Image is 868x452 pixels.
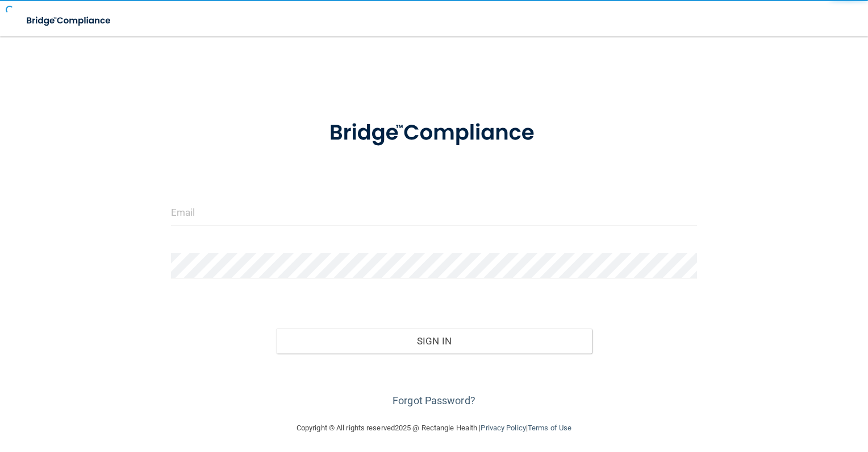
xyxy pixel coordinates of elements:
img: bridge_compliance_login_screen.278c3ca4.svg [17,9,122,32]
a: Privacy Policy [481,424,525,432]
a: Forgot Password? [393,395,475,406]
div: Copyright © All rights reserved 2025 @ Rectangle Health | | [227,410,641,446]
a: Terms of Use [528,424,571,432]
input: Email [171,200,698,225]
button: Sign In [276,328,592,354]
img: bridge_compliance_login_screen.278c3ca4.svg [307,105,561,162]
